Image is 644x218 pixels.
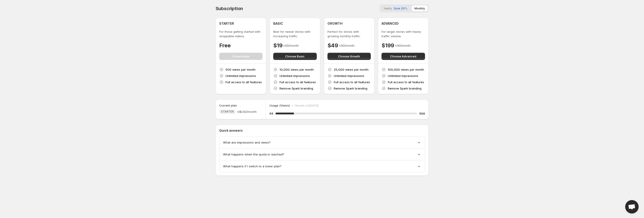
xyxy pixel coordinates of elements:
[388,86,421,91] p: Remove Spark branding
[280,86,313,91] p: Remove Spark branding
[382,29,425,38] p: For larger stores with heavy traffic volume.
[285,54,305,59] span: Choose Basic
[381,5,410,11] button: YearlySave 20%
[216,6,243,11] h4: Subscription
[390,54,416,59] span: Choose Advanced
[327,21,343,26] h4: GROWTH
[280,80,316,84] p: Full access to all features
[419,111,425,116] h5: 500
[382,21,399,26] h4: ADVANCED
[219,128,425,133] p: Quick answers
[273,21,283,26] h4: BASIC
[334,86,367,91] p: Remove Spark branding
[334,74,364,78] p: Unlimited impressions
[280,67,314,72] p: 10,000 views per month
[388,74,418,78] p: Unlimited impressions
[223,140,271,145] span: What are impressions and views?
[269,103,290,108] p: Usage (Views)
[327,29,371,38] p: Perfect for stores with growing monthly traffic.
[283,43,299,48] p: USD/month
[226,67,256,72] p: 500 views per month
[221,110,234,113] span: STARTER
[394,7,407,10] span: Save 20%
[412,5,428,11] button: Monthly
[292,103,293,108] p: •
[219,103,237,108] h5: Current plan
[327,42,338,49] h4: $49
[219,42,231,49] h4: Free
[226,80,262,84] p: Full access to all features
[388,80,424,84] p: Full access to all features
[383,7,392,10] span: Yearly
[273,42,282,49] h4: $19
[280,74,310,78] p: Unlimited impressions
[625,200,639,214] div: Open chat
[334,80,370,84] p: Full access to all features
[339,43,355,48] p: USD/month
[223,164,282,168] span: What happens if I switch to a lower plan?
[388,67,424,72] p: 100,000 views per month
[334,67,369,72] p: 25,000 views per month
[219,21,234,26] h4: STARTER
[273,53,317,60] button: Choose Basic
[382,53,425,60] button: Choose Advanced
[338,54,360,59] span: Choose Growth
[219,29,263,38] p: For those getting started with shoppable videos.
[269,111,273,116] h5: 65
[226,74,256,78] p: Unlimited impressions
[273,29,317,38] p: Best for newer stores with increasing traffic.
[395,43,411,48] p: USD/month
[382,42,394,49] h4: $199
[327,53,371,60] button: Choose Growth
[223,152,284,157] span: What happens when the quota is reached?
[237,109,257,114] span: 0$ USD/month
[295,103,319,108] p: Resets on [DATE]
